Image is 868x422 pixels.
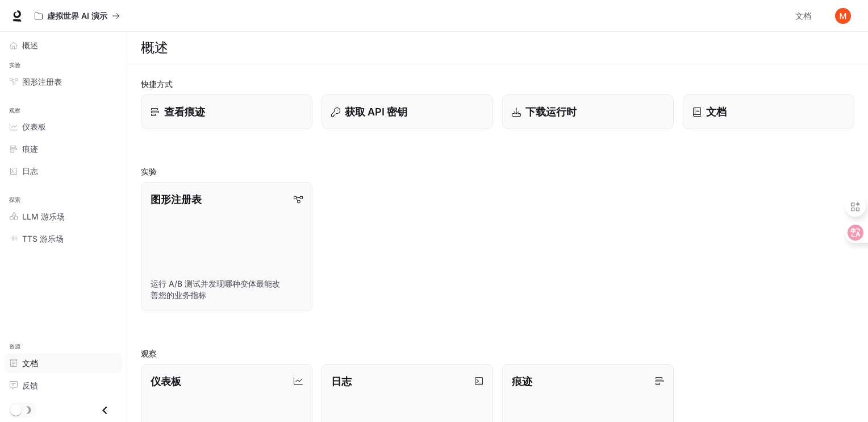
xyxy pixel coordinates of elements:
[5,206,122,226] a: LLM 游乐场
[9,196,21,204] font: 探索
[141,79,173,89] font: 快捷方式
[683,94,854,129] a: 文档
[151,193,202,205] font: 图形注册表
[512,375,532,387] font: 痕迹
[22,166,38,176] font: 日志
[525,106,577,118] font: 下载运行时
[795,11,811,20] font: 文档
[47,11,107,20] font: 虚拟世界 AI 演示
[5,229,122,249] a: TTS 游乐场
[141,182,312,311] a: 图形注册表运行 A/B 测试并发现哪种变体最能改善您的业务指标
[9,343,21,350] font: 资源
[164,106,205,118] font: 查看痕迹
[92,399,118,422] button: 关闭抽屉
[141,39,168,56] font: 概述
[5,117,122,136] a: 仪表板
[5,353,122,373] a: 文档
[22,40,38,50] font: 概述
[22,234,64,243] font: TTS 游乐场
[322,94,493,129] button: 获取 API 密钥
[22,358,38,368] font: 文档
[9,61,21,69] font: 实验
[5,139,122,159] a: 痕迹
[141,349,157,358] font: 观察
[141,167,157,176] font: 实验
[835,8,851,24] img: 用户头像
[9,107,21,114] font: 观察
[22,212,65,221] font: LLM 游乐场
[502,94,674,129] a: 下载运行时
[706,106,727,118] font: 文档
[331,375,352,387] font: 日志
[22,122,46,131] font: 仪表板
[22,77,62,86] font: 图形注册表
[5,72,122,92] a: 图形注册表
[345,106,407,118] font: 获取 API 密钥
[10,403,22,416] span: 暗模式切换
[141,94,312,129] a: 查看痕迹
[5,161,122,181] a: 日志
[151,375,181,387] font: 仪表板
[5,35,122,55] a: 概述
[22,144,38,154] font: 痕迹
[832,5,854,27] button: 用户头像
[151,279,280,300] font: 运行 A/B 测试并发现哪种变体最能改善您的业务指标
[5,375,122,395] a: 反馈
[22,380,38,390] font: 反馈
[30,5,125,27] button: 所有工作区
[791,5,827,27] a: 文档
